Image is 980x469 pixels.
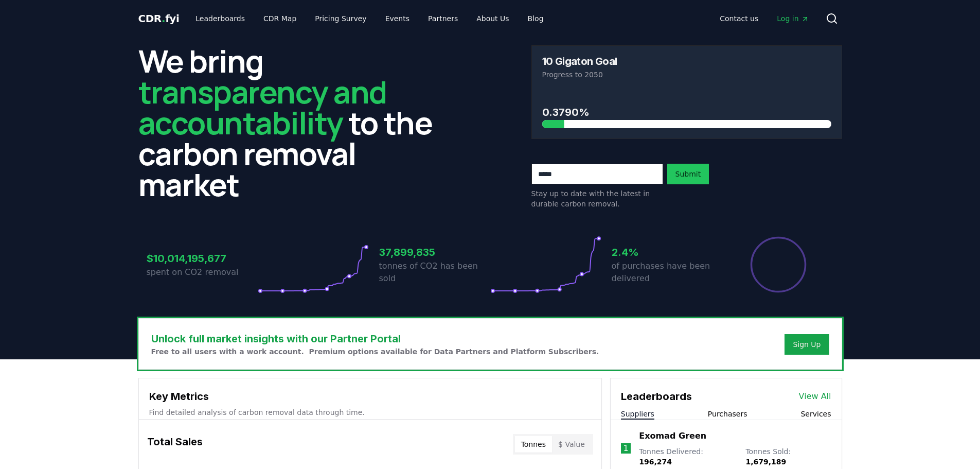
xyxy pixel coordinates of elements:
a: Log in [769,9,817,28]
button: Sign Up [785,334,829,355]
a: About Us [468,9,517,28]
p: Free to all users with a work account. Premium options available for Data Partners and Platform S... [151,346,599,357]
h3: 10 Gigaton Goal [542,56,617,66]
h2: We bring to the carbon removal market [138,45,449,200]
nav: Main [187,9,551,28]
a: CDR Map [255,9,305,28]
h3: Key Metrics [149,389,591,404]
button: Tonnes [515,436,552,453]
p: Stay up to date with the latest in durable carbon removal. [531,188,663,209]
a: View All [799,390,831,403]
p: Tonnes Sold : [745,446,831,467]
span: CDR fyi [138,12,180,25]
a: Pricing Survey [307,9,375,28]
span: 1,679,189 [745,458,786,466]
a: Partners [420,9,466,28]
div: Percentage of sales delivered [750,236,807,293]
span: . [162,12,165,25]
button: $ Value [552,436,591,453]
h3: Leaderboards [621,389,692,404]
p: Find detailed analysis of carbon removal data through time. [149,407,591,418]
a: Blog [520,9,552,28]
p: 1 [623,442,628,455]
p: Tonnes Delivered : [639,446,735,467]
a: Exomad Green [639,430,706,442]
a: CDR.fyi [138,11,180,26]
a: Contact us [711,9,767,28]
h3: Unlock full market insights with our Partner Portal [151,331,599,346]
a: Events [377,9,418,28]
h3: Total Sales [147,434,203,455]
p: of purchases have been delivered [612,260,723,285]
h3: 37,899,835 [379,245,490,260]
h3: $10,014,195,677 [147,251,258,266]
a: Sign Up [793,339,821,350]
button: Submit [667,164,709,184]
button: Suppliers [621,409,654,419]
nav: Main [711,9,817,28]
span: Log in [777,13,809,24]
p: tonnes of CO2 has been sold [379,260,490,285]
a: Leaderboards [187,9,253,28]
button: Purchasers [708,409,747,419]
p: Progress to 2050 [542,70,831,80]
h3: 2.4% [612,245,723,260]
h3: 0.3790% [542,105,831,120]
span: 196,274 [639,458,672,466]
span: transparency and accountability [138,71,387,144]
p: spent on CO2 removal [147,266,258,279]
button: Services [800,409,831,419]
